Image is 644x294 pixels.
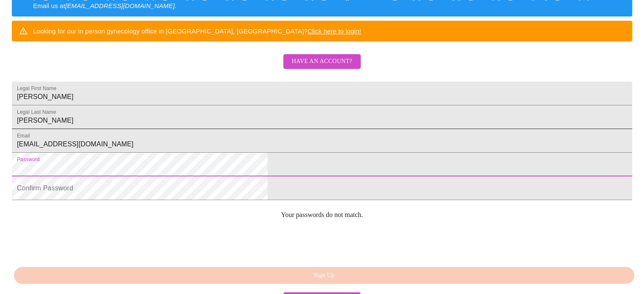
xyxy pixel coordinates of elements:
[33,23,361,39] div: Looking for our in person gynecology office in [GEOGRAPHIC_DATA], [GEOGRAPHIC_DATA]?
[283,54,361,69] button: Have an account?
[12,211,632,219] p: Your passwords do not match.
[292,56,352,67] span: Have an account?
[281,63,363,71] a: Have an account?
[65,2,175,9] em: [EMAIL_ADDRESS][DOMAIN_NAME]
[12,225,141,258] iframe: reCAPTCHA
[307,27,361,35] a: Click here to login!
